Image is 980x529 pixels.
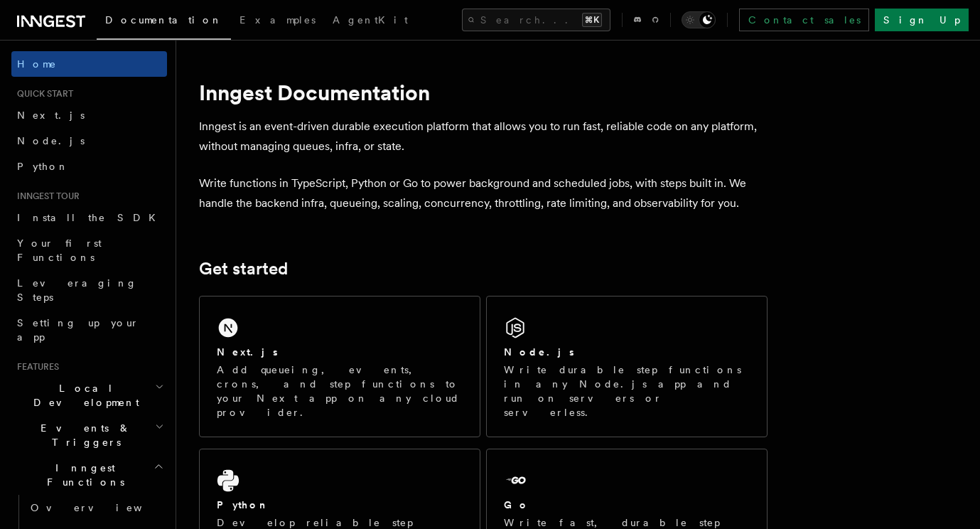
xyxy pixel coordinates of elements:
[504,345,574,359] h2: Node.js
[11,421,155,449] span: Events & Triggers
[17,212,164,223] span: Install the SDK
[199,117,768,156] p: Inngest is an event-driven durable execution platform that allows you to run fast, reliable code ...
[11,128,167,154] a: Node.js
[11,230,167,270] a: Your first Functions
[486,296,768,437] a: Node.jsWrite durable step functions in any Node.js app and run on servers or serverless.
[11,191,80,202] span: Inngest tour
[11,415,167,455] button: Events & Triggers
[17,161,69,172] span: Python
[17,57,57,71] span: Home
[217,345,278,359] h2: Next.js
[105,14,222,26] span: Documentation
[875,9,969,31] a: Sign Up
[97,4,231,40] a: Documentation
[739,9,869,31] a: Contact sales
[11,461,154,489] span: Inngest Functions
[11,205,167,230] a: Install the SDK
[199,173,768,213] p: Write functions in TypeScript, Python or Go to power background and scheduled jobs, with steps bu...
[31,502,177,513] span: Overview
[582,13,602,27] kbd: ⌘K
[231,4,324,38] a: Examples
[504,363,750,420] p: Write durable step functions in any Node.js app and run on servers or serverless.
[11,381,155,410] span: Local Development
[17,109,85,121] span: Next.js
[11,361,59,373] span: Features
[11,154,167,179] a: Python
[11,455,167,495] button: Inngest Functions
[25,495,167,520] a: Overview
[217,363,463,420] p: Add queueing, events, crons, and step functions to your Next app on any cloud provider.
[17,135,85,146] span: Node.js
[199,80,768,105] h1: Inngest Documentation
[11,375,167,415] button: Local Development
[17,277,137,303] span: Leveraging Steps
[199,259,288,279] a: Get started
[324,4,416,38] a: AgentKit
[11,88,73,100] span: Quick start
[17,317,139,343] span: Setting up your app
[239,14,316,26] span: Examples
[17,237,102,263] span: Your first Functions
[504,498,529,512] h2: Go
[11,102,167,128] a: Next.js
[333,14,408,26] span: AgentKit
[11,270,167,310] a: Leveraging Steps
[682,11,716,28] button: Toggle dark mode
[11,51,167,77] a: Home
[217,498,269,512] h2: Python
[462,9,610,31] button: Search...⌘K
[199,296,480,437] a: Next.jsAdd queueing, events, crons, and step functions to your Next app on any cloud provider.
[11,310,167,350] a: Setting up your app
